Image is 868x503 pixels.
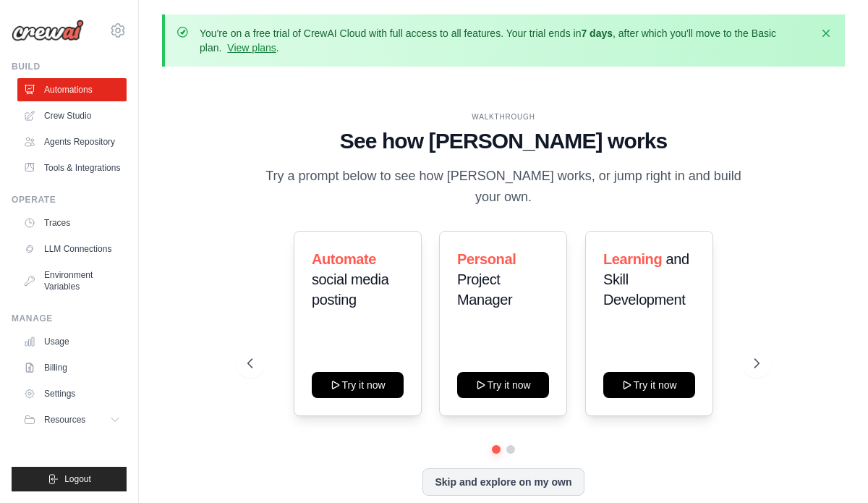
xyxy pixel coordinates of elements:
a: Tools & Integrations [17,156,127,179]
span: and Skill Development [603,251,689,308]
a: Traces [17,211,127,234]
strong: 7 days [581,28,613,39]
span: Learning [603,251,662,267]
a: Billing [17,356,127,379]
button: Try it now [312,372,404,398]
span: Project Manager [457,271,512,308]
button: Resources [17,408,127,431]
span: Resources [44,414,85,426]
div: Build [12,61,127,72]
a: Settings [17,382,127,405]
button: Skip and explore on my own [422,468,584,496]
button: Try it now [603,372,695,398]
p: Try a prompt below to see how [PERSON_NAME] works, or jump right in and build your own. [260,166,746,208]
button: Try it now [457,372,549,398]
div: Operate [12,194,127,206]
div: Manage [12,313,127,324]
iframe: Chat Widget [796,434,868,503]
span: social media posting [312,271,388,308]
a: Crew Studio [17,104,127,127]
a: Automations [17,78,127,101]
div: WALKTHROUGH [247,111,759,122]
span: Automate [312,251,376,267]
a: Environment Variables [17,263,127,298]
h1: See how [PERSON_NAME] works [247,128,759,154]
span: Logout [64,473,91,485]
button: Logout [12,467,127,491]
span: Personal [457,251,516,267]
p: You're on a free trial of CrewAI Cloud with full access to all features. Your trial ends in , aft... [200,26,810,55]
a: LLM Connections [17,237,127,261]
a: View plans [227,42,276,54]
img: Logo [12,20,84,41]
a: Agents Repository [17,130,127,153]
a: Usage [17,330,127,353]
